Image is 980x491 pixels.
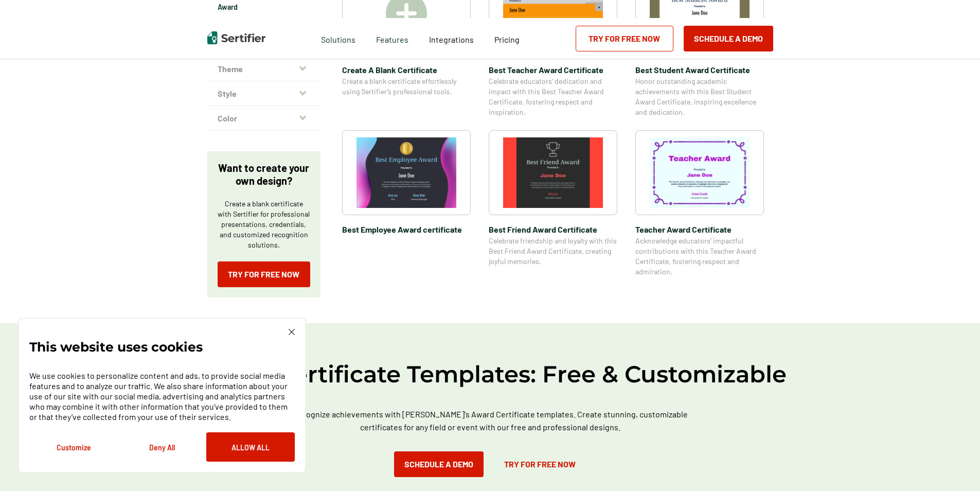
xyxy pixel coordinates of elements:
[321,32,355,45] span: Solutions
[394,451,484,477] button: Schedule a Demo
[357,137,456,208] img: Best Employee Award certificate​
[207,106,320,131] button: Color
[342,130,471,277] a: Best Employee Award certificate​Best Employee Award certificate​
[29,371,295,422] p: We use cookies to personalize content and ads, to provide social media features and to analyze ou...
[206,432,295,462] button: Allow All
[342,76,471,97] span: Create a blank certificate effortlessly using Sertifier’s professional tools.
[576,26,673,51] a: Try for Free Now
[207,57,320,81] button: Theme
[503,137,603,208] img: Best Friend Award Certificate​
[29,342,203,352] p: This website uses cookies
[635,223,764,236] span: Teacher Award Certificate
[489,236,617,267] span: Celebrate friendship and loyalty with this Best Friend Award Certificate, creating joyful memories.
[494,451,586,477] a: Try for Free Now
[218,2,310,12] a: Award
[376,32,408,45] span: Features
[274,408,706,433] p: Recognize achievements with [PERSON_NAME]'s Award Certificate templates. Create stunning, customi...
[635,63,764,76] span: Best Student Award Certificate​
[635,236,764,277] span: Acknowledge educators’ impactful contributions with this Teacher Award Certificate, fostering res...
[635,76,764,117] span: Honor outstanding academic achievements with this Best Student Award Certificate, inspiring excel...
[218,162,310,187] p: Want to create your own design?
[429,32,474,45] a: Integrations
[650,137,750,208] img: Teacher Award Certificate
[489,223,617,236] span: Best Friend Award Certificate​
[118,432,206,462] button: Deny All
[429,34,474,44] span: Integrations
[489,130,617,277] a: Best Friend Award Certificate​Best Friend Award Certificate​Celebrate friendship and loyalty with...
[218,199,310,250] p: Create a blank certificate with Sertifier for professional presentations, credentials, and custom...
[207,81,320,106] button: Style
[342,63,471,76] span: Create A Blank Certificate
[218,261,310,287] a: Try for Free Now
[494,34,520,44] span: Pricing
[684,26,773,51] button: Schedule a Demo
[207,31,265,44] img: Sertifier | Digital Credentialing Platform
[489,76,617,117] span: Celebrate educators’ dedication and impact with this Best Teacher Award Certificate, fostering re...
[635,130,764,277] a: Teacher Award CertificateTeacher Award CertificateAcknowledge educators’ impactful contributions ...
[182,359,799,389] h2: Award Certificate Templates: Free & Customizable
[342,223,471,236] span: Best Employee Award certificate​
[29,432,118,462] button: Customize
[494,32,520,45] a: Pricing
[489,63,617,76] span: Best Teacher Award Certificate​
[289,329,295,335] img: Cookie Popup Close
